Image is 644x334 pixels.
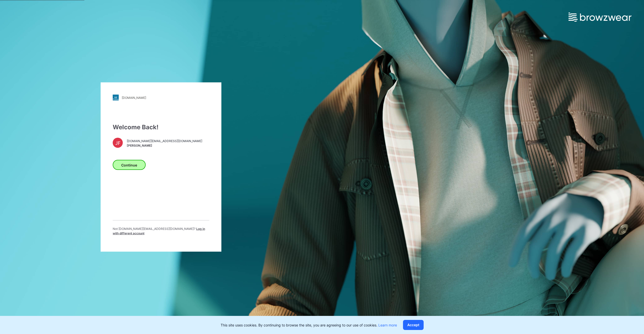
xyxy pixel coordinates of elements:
img: stylezone-logo.562084cfcfab977791bfbf7441f1a819.svg [113,95,119,101]
div: [DOMAIN_NAME] [122,96,146,99]
div: Welcome Back! [113,123,209,132]
p: This site uses cookies. By continuing to browse the site, you are agreeing to our use of cookies. [221,322,397,328]
span: [PERSON_NAME] [127,143,202,148]
div: JF [113,138,123,148]
button: Continue [113,160,146,170]
button: Accept [403,320,424,330]
a: Learn more [378,323,397,327]
span: [DOMAIN_NAME][EMAIL_ADDRESS][DOMAIN_NAME] [127,139,202,143]
p: Not [DOMAIN_NAME][EMAIL_ADDRESS][DOMAIN_NAME] ? [113,227,209,236]
img: browzwear-logo.e42bd6dac1945053ebaf764b6aa21510.svg [569,13,631,22]
a: [DOMAIN_NAME] [113,95,209,101]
